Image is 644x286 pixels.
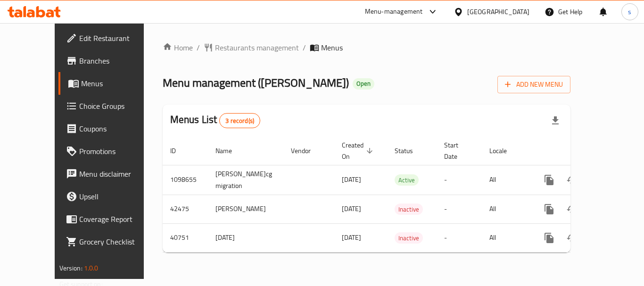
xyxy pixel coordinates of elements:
[489,145,519,156] span: Locale
[395,145,425,156] span: Status
[497,76,570,93] button: Add New Menu
[79,123,155,134] span: Coupons
[628,7,631,17] span: s
[81,78,155,89] span: Menus
[58,208,162,230] a: Coverage Report
[437,195,482,223] td: -
[208,195,283,223] td: [PERSON_NAME]
[482,223,530,252] td: All
[482,195,530,223] td: All
[544,109,567,132] div: Export file
[208,165,283,195] td: [PERSON_NAME]cg migration
[208,223,283,252] td: [DATE]
[170,145,188,156] span: ID
[163,137,636,253] table: enhanced table
[163,223,208,252] td: 40751
[79,168,155,180] span: Menu disclaimer
[58,117,162,140] a: Coupons
[395,174,419,186] div: Active
[204,42,299,53] a: Restaurants management
[79,146,155,157] span: Promotions
[561,198,583,221] button: Change Status
[197,42,200,53] li: /
[538,198,561,221] button: more
[59,262,83,274] span: Version:
[353,80,374,88] span: Open
[58,95,162,117] a: Choice Groups
[561,169,583,191] button: Change Status
[538,169,561,191] button: more
[395,233,423,244] span: Inactive
[79,213,155,225] span: Coverage Report
[58,185,162,208] a: Upsell
[163,42,571,53] nav: breadcrumb
[84,262,99,274] span: 1.0.0
[58,230,162,253] a: Grocery Checklist
[467,7,529,17] div: [GEOGRAPHIC_DATA]
[505,79,563,90] span: Add New Menu
[395,175,419,186] span: Active
[79,55,155,66] span: Branches
[58,72,162,95] a: Menus
[395,204,423,215] span: Inactive
[437,165,482,195] td: -
[163,165,208,195] td: 1098655
[170,113,260,128] h2: Menus List
[444,139,471,162] span: Start Date
[79,191,155,202] span: Upsell
[342,173,361,186] span: [DATE]
[58,49,162,72] a: Branches
[303,42,306,53] li: /
[342,231,361,244] span: [DATE]
[321,42,343,53] span: Menus
[163,195,208,223] td: 42475
[79,33,155,44] span: Edit Restaurant
[220,116,260,125] span: 3 record(s)
[342,139,376,162] span: Created On
[482,165,530,195] td: All
[353,78,374,90] div: Open
[219,113,260,128] div: Total records count
[58,27,162,49] a: Edit Restaurant
[163,42,193,53] a: Home
[365,6,423,17] div: Menu-management
[291,145,323,156] span: Vendor
[58,163,162,185] a: Menu disclaimer
[79,100,155,112] span: Choice Groups
[58,140,162,163] a: Promotions
[538,227,561,249] button: more
[437,223,482,252] td: -
[530,137,636,165] th: Actions
[163,72,349,93] span: Menu management ( [PERSON_NAME] )
[215,42,299,53] span: Restaurants management
[561,227,583,249] button: Change Status
[342,203,361,215] span: [DATE]
[215,145,244,156] span: Name
[79,236,155,247] span: Grocery Checklist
